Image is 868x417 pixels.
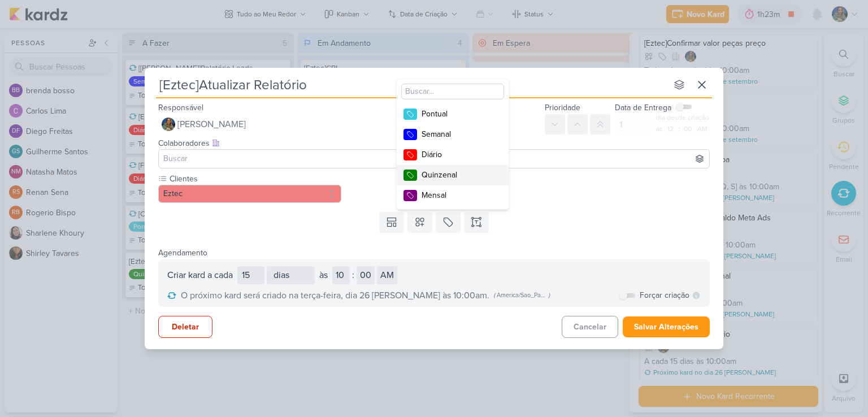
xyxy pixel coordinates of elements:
button: Mensal [397,185,509,206]
label: Data de Entrega [615,102,671,114]
div: : [679,124,680,134]
div: : [352,268,354,282]
label: Agendamento [158,248,207,258]
button: Quinzenal [397,165,509,185]
input: Buscar [161,152,707,166]
input: Kard Sem Título [156,75,667,95]
div: às [656,124,664,134]
div: Quinzenal [422,169,495,181]
button: Salvar Alterações [623,316,710,337]
img: Isabella Gutierres [162,118,175,131]
button: Eztec [158,185,341,203]
div: Mensal [422,189,495,201]
button: [PERSON_NAME] [158,114,540,134]
button: Diário [397,145,509,165]
span: O próximo kard será criado na terça-feira, dia 26 [PERSON_NAME] às 10:00am. [181,289,489,302]
label: Clientes [168,173,341,185]
button: Deletar [158,316,212,338]
button: Cancelar [562,316,618,338]
div: Diário [422,149,495,160]
div: ( [494,291,496,300]
label: Responsável [158,103,203,112]
span: [PERSON_NAME] [177,118,246,131]
button: Semanal [397,124,509,145]
div: Pontual [422,108,495,120]
div: Semanal [422,128,495,140]
button: Pontual [397,104,509,124]
div: Criar kard a cada [167,268,233,282]
div: ) [549,291,550,300]
div: às [319,268,328,282]
label: Prioridade [545,103,580,112]
label: Forçar criação [640,289,689,301]
div: dia desde criação [656,113,710,123]
div: Colaboradores [158,137,710,149]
